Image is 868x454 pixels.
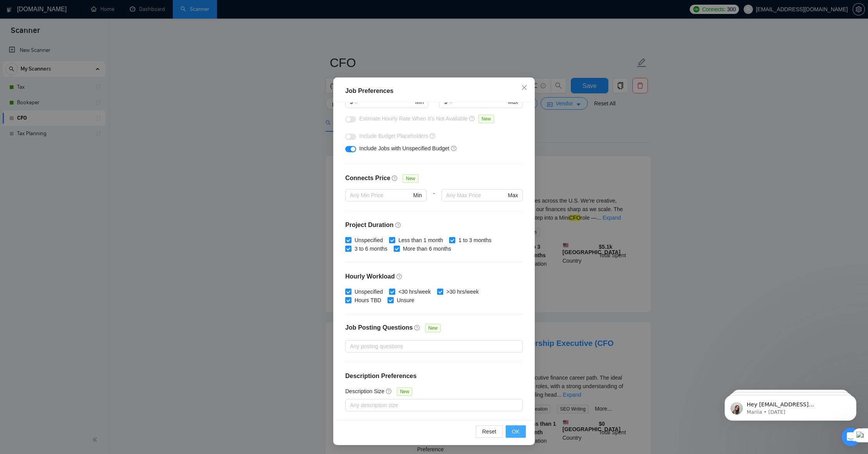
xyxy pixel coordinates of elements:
[392,175,398,181] span: question-circle
[394,296,417,304] span: Unsure
[430,133,436,139] span: question-circle
[443,287,482,296] span: >30 hrs/week
[413,191,422,199] span: Min
[345,86,523,96] div: Job Preferences
[476,425,503,438] button: Reset
[455,236,494,244] span: 1 to 3 months
[512,427,520,436] span: OK
[351,296,384,304] span: Hours TBD
[425,324,441,332] span: New
[506,425,526,438] button: OK
[400,244,455,253] span: More than 6 months
[395,236,446,244] span: Less than 1 month
[395,287,434,296] span: <30 hrs/week
[508,191,518,199] span: Max
[713,379,868,433] iframe: Intercom notifications message
[428,96,439,114] div: -
[397,387,412,396] span: New
[521,84,527,91] span: close
[345,272,523,281] h4: Hourly Workload
[451,145,457,151] span: question-circle
[396,273,403,280] span: question-circle
[395,222,401,228] span: question-circle
[842,428,860,446] iframe: Intercom live chat
[351,244,391,253] span: 3 to 6 months
[446,191,506,199] input: Any Max Price
[414,325,420,331] span: question-circle
[345,323,413,332] h4: Job Posting Questions
[345,371,523,381] h4: Description Preferences
[479,115,494,123] span: New
[345,387,384,396] h5: Description Size
[345,220,523,230] h4: Project Duration
[351,236,386,244] span: Unspecified
[427,189,441,211] div: -
[351,287,386,296] span: Unspecified
[403,174,418,183] span: New
[469,115,475,122] span: question-circle
[482,427,496,436] span: Reset
[514,77,535,98] button: Close
[345,174,390,183] h4: Connects Price
[359,115,468,122] span: Estimate Hourly Rate When It’s Not Available
[359,145,449,151] span: Include Jobs with Unspecified Budget
[350,191,412,199] input: Any Min Price
[386,388,392,394] span: question-circle
[858,428,864,434] span: 7
[359,133,428,139] span: Include Budget Placeholders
